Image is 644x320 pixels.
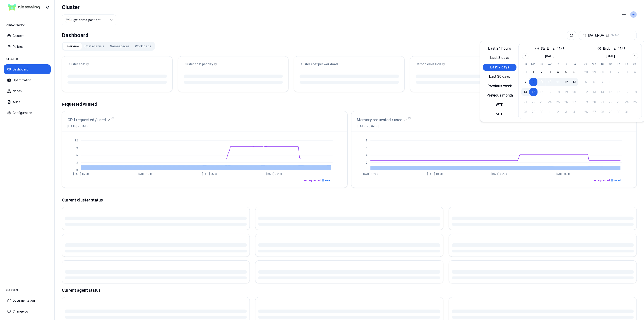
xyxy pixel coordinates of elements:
button: 8 [529,78,538,86]
th: Saturday [631,62,639,66]
th: Friday [562,62,570,66]
th: Tuesday [598,62,606,66]
button: Workloads [132,43,154,50]
h3: Memory requested / used [357,117,403,123]
span: [DATE] - [DATE] [67,124,111,128]
th: Thursday [615,62,623,66]
button: 7 [521,78,529,86]
th: Wednesday [546,62,554,66]
tspan: 0 [76,168,78,172]
th: Thursday [554,62,562,66]
button: Clusters [4,31,51,41]
tspan: 12 [75,139,78,142]
tspan: 3 [76,161,78,164]
div: Carbon emission [416,62,515,66]
button: MTD [483,111,517,118]
tspan: [DATE] 00:00 [556,173,571,176]
button: 4 [554,68,562,76]
th: Friday [623,62,631,66]
button: 14 [521,88,529,96]
p: Current cluster status [62,197,637,203]
div: ORGANISATION [4,21,51,30]
tspan: 0 [366,168,367,172]
tspan: [DATE] 10:00 [427,173,442,176]
img: GlassWing [7,2,42,13]
tspan: 6 [366,146,367,150]
label: End time: [603,47,616,50]
span: used [615,179,621,182]
button: Changelog [4,306,51,316]
div: Cluster cost per day [184,62,283,66]
tspan: [DATE] 05:00 [491,173,507,176]
div: [DATE] [606,54,615,58]
button: Go to previous month [522,53,529,59]
p: Requested vs used [62,101,637,107]
span: [DATE] - [DATE] [357,124,407,128]
tspan: [DATE] 00:00 [267,173,282,176]
button: Previous week [483,82,517,90]
span: requested [308,179,321,182]
tspan: [DATE] 05:00 [202,173,218,176]
button: 9 [538,78,546,86]
span: used [325,179,332,182]
button: Last 24 hours [483,45,517,52]
button: Overview [63,43,82,50]
h3: CPU requested / used [67,117,106,123]
div: Dashboard [62,31,89,40]
tspan: 2 [366,161,367,164]
tspan: 4 [366,154,368,157]
button: Select a value [62,15,116,25]
th: Monday [529,62,538,66]
div: SUPPORT [4,286,51,295]
th: Sunday [521,62,529,66]
tspan: 6 [76,154,78,157]
button: Namespaces [107,43,132,50]
button: 2 [538,68,546,76]
button: Go to next month [632,53,638,59]
button: Audit [4,97,51,107]
div: CLUSTER [4,54,51,63]
button: 11 [554,78,562,86]
div: Cluster cost per workload [300,62,399,66]
th: Wednesday [606,62,615,66]
th: Monday [590,62,598,66]
button: 12 [562,78,570,86]
button: 6 [570,68,578,76]
button: Last 3 days [483,54,517,61]
button: Nodes [4,86,51,96]
img: aws [66,18,70,22]
button: Documentation [4,296,51,305]
button: Last 30 days [483,73,517,80]
th: Saturday [570,62,578,66]
button: Configuration [4,108,51,118]
button: Optimization [4,75,51,85]
p: 15:42 [557,47,564,50]
tspan: [DATE] 15:00 [73,173,89,176]
button: 31 [521,68,529,76]
button: 13 [570,78,578,86]
button: WTD [483,101,517,109]
button: Previous month [483,92,517,99]
button: Cost analysis [82,43,107,50]
tspan: [DATE] 10:00 [138,173,153,176]
button: 1 [529,68,538,76]
p: Current agent status [62,287,637,293]
span: requested [597,179,610,182]
button: [DATE]-[DATE]GMT+3 [579,31,637,40]
button: Dashboard [4,64,51,74]
button: 15 [529,88,538,96]
div: Cluster cost [67,62,167,66]
button: 3 [546,68,554,76]
th: Tuesday [538,62,546,66]
tspan: 8 [366,139,367,142]
tspan: [DATE] 15:00 [363,173,378,176]
span: GMT+3 [610,34,619,37]
label: Start time: [541,47,555,50]
button: 10 [546,78,554,86]
h1: Cluster [62,4,116,11]
div: gw-demo-post-opt [73,18,101,22]
button: 5 [562,68,570,76]
div: [DATE] [545,54,555,58]
th: Sunday [582,62,590,66]
p: 15:42 [618,47,625,50]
